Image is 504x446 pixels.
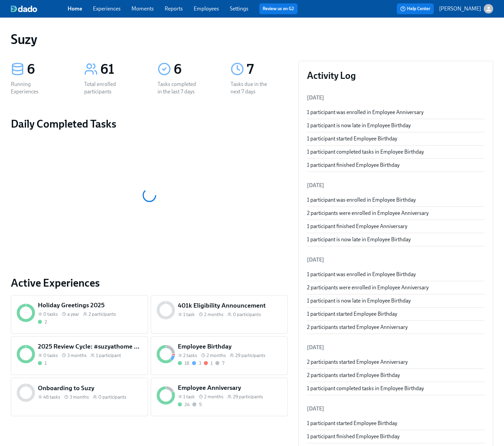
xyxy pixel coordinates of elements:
[235,352,265,359] span: 29 participants
[307,324,485,331] div: 2 participants started Employee Anniversary
[98,394,126,400] span: 0 participants
[192,401,202,408] div: Not started
[307,148,485,156] div: 1 participant completed tasks in Employee Birthday
[84,81,127,95] div: Total enrolled participants
[307,385,485,392] div: 1 participant completed tasks in Employee Birthday
[185,401,190,408] div: 24
[11,5,68,12] a: dado
[215,360,224,366] div: Not started
[11,117,288,131] h2: Daily Completed Tasks
[43,394,60,400] span: 46 tasks
[230,5,248,12] a: Settings
[165,5,183,12] a: Reports
[307,420,485,427] div: 1 participant started Employee Birthday
[211,360,213,366] div: 1
[247,61,288,78] div: 7
[307,433,485,440] div: 1 participant finished Employee Birthday
[400,5,430,12] span: Help Center
[307,161,485,169] div: 1 participant finished Employee Birthday
[307,310,485,318] div: 1 participant started Employee Birthday
[183,394,195,400] span: 1 task
[307,196,485,204] div: 1 participant was enrolled in Employee Birthday
[96,352,121,359] span: 1 participant
[307,358,485,366] div: 2 participants started Employee Anniversary
[100,61,141,78] div: 61
[307,372,485,379] div: 2 participants started Employee Birthday
[11,276,288,290] a: Active Experiences
[307,122,485,129] div: 1 participant is now late in Employee Birthday
[11,378,148,416] a: Onboarding to Suzy46 tasks 3 months0 participants
[233,394,263,400] span: 29 participants
[199,360,201,366] div: 3
[93,5,121,12] a: Experiences
[185,360,189,366] div: 18
[27,61,68,78] div: 6
[192,360,201,366] div: On time with open tasks
[68,5,82,12] a: Home
[439,5,481,13] p: [PERSON_NAME]
[307,109,485,116] div: 1 participant was enrolled in Employee Anniversary
[178,401,190,408] div: Completed all due tasks
[233,311,261,318] span: 0 participants
[11,81,54,95] div: Running Experiences
[183,352,197,359] span: 2 tasks
[307,236,485,243] div: 1 participant is now late in Employee Birthday
[307,252,485,268] li: [DATE]
[38,360,47,366] div: Completed all due tasks
[151,295,288,334] a: 401k Eligibility Announcement1 task 2 months0 participants
[38,301,142,310] h5: Holiday Greetings 2025
[231,81,274,95] div: Tasks due in the next 7 days
[67,311,79,317] span: a year
[263,5,294,12] a: Review us on G2
[43,311,58,317] span: 0 tasks
[207,352,226,359] span: 2 months
[204,360,213,366] div: With overdue tasks
[178,342,282,351] h5: Employee Birthday
[174,61,215,78] div: 6
[151,378,288,416] a: Employee Anniversary1 task 2 months29 participants245
[11,336,148,375] a: 2025 Review Cycle: #suzyathome messages only0 tasks 3 months1 participant1
[199,401,202,408] div: 5
[11,295,148,334] a: Holiday Greetings 20250 tasks a year2 participants2
[11,5,37,12] img: dado
[45,319,47,325] div: 2
[204,394,223,400] span: 2 months
[439,4,493,14] button: [PERSON_NAME]
[158,81,201,95] div: Tasks completed in the last 7 days
[307,339,485,356] li: [DATE]
[194,5,219,12] a: Employees
[307,177,485,194] li: [DATE]
[38,384,142,393] h5: Onboarding to Suzy
[204,311,223,318] span: 2 months
[307,69,485,82] h3: Activity Log
[183,311,195,318] span: 1 task
[38,319,47,325] div: Completed all due tasks
[259,3,297,14] button: Review us on G2
[307,94,324,101] span: [DATE]
[178,301,282,310] h5: 401k Eligibility Announcement
[11,31,37,47] h1: Suzy
[178,383,282,392] h5: Employee Anniversary
[307,271,485,278] div: 1 participant was enrolled in Employee Birthday
[131,5,154,12] a: Moments
[45,360,47,366] div: 1
[307,297,485,305] div: 1 participant is now late in Employee Birthday
[38,342,142,351] h5: 2025 Review Cycle: #suzyathome messages only
[70,394,89,400] span: 3 months
[89,311,116,317] span: 2 participants
[307,135,485,142] div: 1 participant started Employee Birthday
[151,336,288,375] a: Employee Birthday2 tasks 2 months29 participants18317
[43,352,58,359] span: 0 tasks
[178,360,189,366] div: Completed all due tasks
[307,401,485,417] li: [DATE]
[397,3,434,14] button: Help Center
[67,352,87,359] span: 3 months
[307,284,485,291] div: 2 participants were enrolled in Employee Anniversary
[222,360,224,366] div: 7
[307,209,485,217] div: 2 participants were enrolled in Employee Anniversary
[307,223,485,230] div: 1 participant finished Employee Anniversary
